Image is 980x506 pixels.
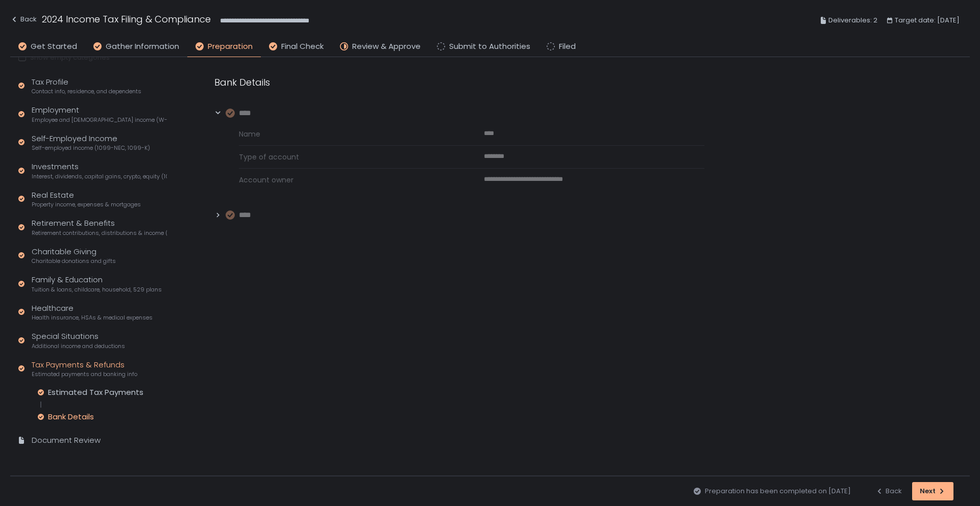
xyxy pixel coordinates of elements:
div: Tax Payments & Refunds [32,359,137,379]
button: Back [875,482,902,500]
div: Retirement & Benefits [32,218,167,237]
div: Self-Employed Income [32,133,150,152]
div: Family & Education [32,274,162,294]
div: Employment [32,104,167,124]
span: Additional income and deductions [32,342,125,350]
span: Retirement contributions, distributions & income (1099-R, 5498) [32,229,167,237]
span: Self-employed income (1099-NEC, 1099-K) [32,144,150,152]
span: Charitable donations and gifts [32,257,116,265]
h1: 2024 Income Tax Filing & Compliance [42,12,211,26]
div: Investments [32,161,167,180]
span: Estimated payments and banking info [32,370,137,378]
div: Back [875,487,902,496]
span: Type of account [239,152,459,162]
div: Special Situations [32,331,125,350]
span: Get Started [31,41,77,52]
button: Back [10,12,37,29]
span: Tuition & loans, childcare, household, 529 plans [32,286,162,294]
span: Preparation has been completed on [DATE] [705,487,851,496]
div: Charitable Giving [32,246,116,265]
span: Final Check [281,41,324,52]
div: Tax Profile [32,76,141,96]
span: Gather Information [106,41,179,52]
div: Back [10,13,37,25]
span: Preparation [208,41,253,52]
span: Employee and [DEMOGRAPHIC_DATA] income (W-2s) [32,116,167,124]
div: Bank Details [48,412,94,422]
span: Review & Approve [352,41,421,52]
span: Interest, dividends, capital gains, crypto, equity (1099s, K-1s) [32,173,167,180]
div: Next [920,487,946,496]
div: Bank Details [214,75,704,89]
span: Target date: [DATE] [895,14,960,26]
button: Next [912,482,953,500]
div: Document Review [32,435,101,446]
span: Health insurance, HSAs & medical expenses [32,314,153,322]
div: Real Estate [32,190,141,209]
div: Estimated Tax Payments [48,387,143,397]
span: Submit to Authorities [449,41,530,52]
span: Filed [559,41,576,52]
span: Name [239,129,459,139]
span: Deliverables: 2 [828,14,877,26]
span: Account owner [239,175,459,185]
div: Healthcare [32,303,153,322]
span: Property income, expenses & mortgages [32,201,141,208]
span: Contact info, residence, and dependents [32,88,141,95]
